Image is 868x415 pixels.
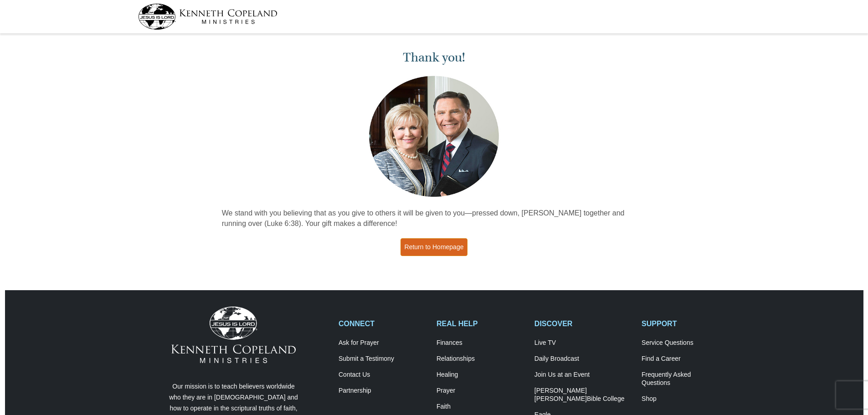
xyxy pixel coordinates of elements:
span: Bible College [587,395,625,402]
a: Submit a Testimony [339,355,427,363]
a: Service Questions [642,339,730,347]
a: Faith [437,403,525,411]
a: Relationships [437,355,525,363]
img: Kenneth and Gloria [367,74,501,199]
h2: SUPPORT [642,319,730,328]
h2: CONNECT [339,319,427,328]
img: Kenneth Copeland Ministries [171,307,296,363]
a: Ask for Prayer [339,339,427,347]
a: [PERSON_NAME] [PERSON_NAME]Bible College [534,387,632,403]
a: Live TV [534,339,632,347]
a: Partnership [339,387,427,395]
img: kcm-header-logo.svg [138,4,277,30]
a: Daily Broadcast [534,355,632,363]
p: We stand with you believing that as you give to others it will be given to you—pressed down, [PER... [222,208,647,229]
a: Healing [437,371,525,379]
h2: DISCOVER [534,319,632,328]
a: Prayer [437,387,525,395]
a: Frequently AskedQuestions [642,371,730,387]
a: Find a Career [642,355,730,363]
h1: Thank you! [222,50,647,65]
a: Return to Homepage [401,238,468,256]
a: Join Us at an Event [534,371,632,379]
h2: REAL HELP [437,319,525,328]
a: Contact Us [339,371,427,379]
a: Shop [642,395,730,403]
a: Finances [437,339,525,347]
